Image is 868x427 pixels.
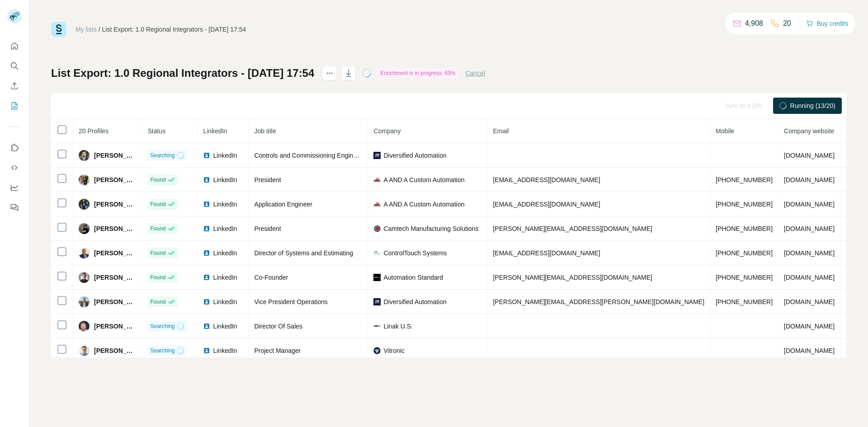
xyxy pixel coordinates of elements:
[203,298,210,305] img: LinkedIn logo
[79,296,90,307] img: Avatar
[79,248,90,258] img: Avatar
[383,322,413,331] span: Linak U.S.
[254,176,281,183] span: President
[383,224,478,233] span: Camtech Manufacturing Solutions
[51,66,314,80] h1: List Export: 1.0 Regional Integrators - [DATE] 17:54
[7,179,22,196] button: Dashboard
[213,151,237,160] span: LinkedIn
[493,298,704,305] span: [PERSON_NAME][EMAIL_ADDRESS][PERSON_NAME][DOMAIN_NAME]
[7,78,22,94] button: Enrich CSV
[373,347,381,354] img: company-logo
[493,176,600,183] span: [EMAIL_ADDRESS][DOMAIN_NAME]
[94,151,136,160] span: [PERSON_NAME]
[784,274,835,281] span: [DOMAIN_NAME]
[7,38,22,54] button: Quick start
[373,274,381,281] img: company-logo
[373,323,381,330] img: company-logo
[7,160,22,176] button: Use Surfe API
[213,200,237,209] span: LinkedIn
[213,175,237,184] span: LinkedIn
[79,174,90,185] img: Avatar
[203,274,210,281] img: LinkedIn logo
[79,345,90,356] img: Avatar
[150,176,165,184] span: Found
[94,200,136,209] span: [PERSON_NAME]
[150,298,165,306] span: Found
[79,321,90,332] img: Avatar
[7,98,22,114] button: My lists
[373,225,381,232] img: company-logo
[94,346,136,355] span: [PERSON_NAME]
[94,249,136,258] span: [PERSON_NAME]
[203,249,210,257] img: LinkedIn logo
[784,298,835,305] span: [DOMAIN_NAME]
[322,66,337,80] button: actions
[784,152,835,159] span: [DOMAIN_NAME]
[377,68,458,79] div: Enrichment is in progress: 65%
[150,273,165,282] span: Found
[783,18,791,29] p: 20
[94,297,136,306] span: [PERSON_NAME]
[383,346,404,355] span: Vitronic
[7,58,22,74] button: Search
[254,323,302,330] span: Director Of Sales
[493,201,600,208] span: [EMAIL_ADDRESS][DOMAIN_NAME]
[383,273,443,282] span: Automation Standard
[203,176,210,183] img: LinkedIn logo
[784,176,835,183] span: [DOMAIN_NAME]
[383,175,464,184] span: A AND A Custom Automation
[79,223,90,234] img: Avatar
[213,224,237,233] span: LinkedIn
[213,249,237,258] span: LinkedIn
[790,101,835,110] span: Running (13/20)
[784,225,835,232] span: [DOMAIN_NAME]
[383,200,464,209] span: A AND A Custom Automation
[716,176,773,183] span: [PHONE_NUMBER]
[806,17,848,30] button: Buy credits
[150,347,175,355] span: Searching
[254,347,301,354] span: Project Manager
[254,298,327,305] span: Vice President Operations
[493,225,652,232] span: [PERSON_NAME][EMAIL_ADDRESS][DOMAIN_NAME]
[254,152,389,159] span: Controls and Commissioning Engineer Manager
[79,272,90,283] img: Avatar
[784,249,835,257] span: [DOMAIN_NAME]
[716,127,734,135] span: Mobile
[150,225,165,233] span: Found
[373,298,381,305] img: company-logo
[75,26,97,33] a: My lists
[213,273,237,282] span: LinkedIn
[94,273,136,282] span: [PERSON_NAME]
[203,152,210,159] img: LinkedIn logo
[203,323,210,330] img: LinkedIn logo
[99,25,100,34] li: /
[203,225,210,232] img: LinkedIn logo
[203,127,227,135] span: LinkedIn
[383,297,446,306] span: Diversified Automation
[79,199,90,210] img: Avatar
[784,201,835,208] span: [DOMAIN_NAME]
[7,199,22,216] button: Feedback
[784,347,835,354] span: [DOMAIN_NAME]
[373,127,401,135] span: Company
[51,22,66,37] img: Surfe Logo
[79,150,90,161] img: Avatar
[254,127,276,135] span: Job title
[373,201,381,208] img: company-logo
[254,225,281,232] span: President
[150,200,165,208] span: Found
[493,249,600,257] span: [EMAIL_ADDRESS][DOMAIN_NAME]
[493,274,652,281] span: [PERSON_NAME][EMAIL_ADDRESS][DOMAIN_NAME]
[94,224,136,233] span: [PERSON_NAME]
[203,347,210,354] img: LinkedIn logo
[383,151,446,160] span: Diversified Automation
[254,201,312,208] span: Application Engineer
[373,249,381,257] img: company-logo
[493,127,509,135] span: Email
[94,322,136,331] span: [PERSON_NAME]
[213,346,237,355] span: LinkedIn
[373,176,381,183] img: company-logo
[102,25,246,34] div: List Export: 1.0 Regional Integrators - [DATE] 17:54
[716,274,773,281] span: [PHONE_NUMBER]
[373,152,381,159] img: company-logo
